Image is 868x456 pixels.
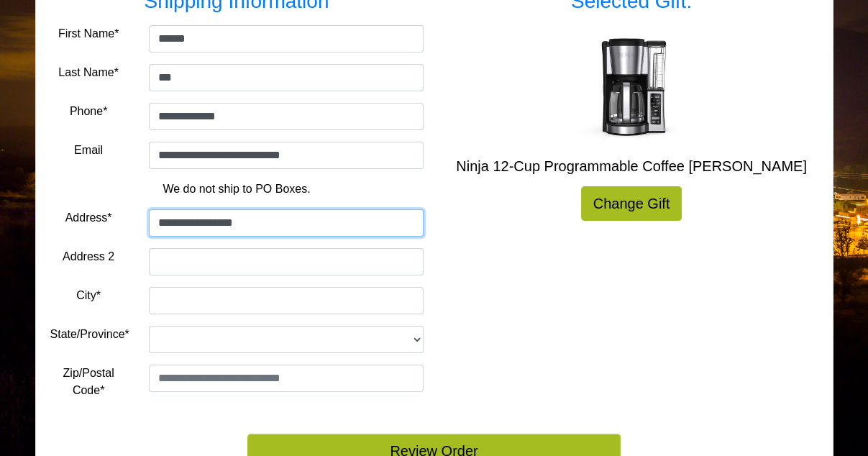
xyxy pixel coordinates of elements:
label: Email [74,142,103,159]
a: Change Gift [581,186,682,221]
p: We do not ship to PO Boxes. [61,181,413,198]
label: Phone* [70,103,108,120]
label: First Name* [58,25,119,42]
label: City* [76,287,101,304]
label: Address* [65,209,112,227]
label: Address 2 [63,248,114,265]
label: Zip/Postal Code* [50,365,127,399]
h5: Ninja 12-Cup Programmable Coffee [PERSON_NAME] [445,158,818,175]
label: Last Name* [58,64,119,81]
img: Ninja 12-Cup Programmable Coffee Brewer [574,31,689,146]
label: State/Province* [50,326,129,343]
